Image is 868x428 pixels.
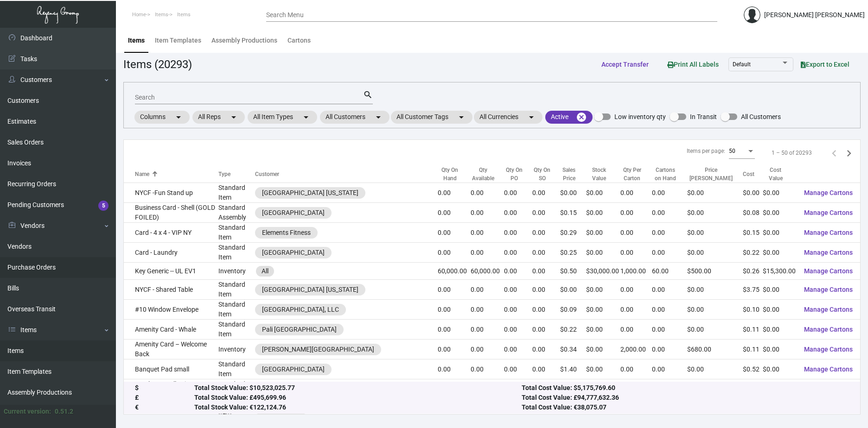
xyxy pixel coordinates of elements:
td: 0.00 [438,300,470,320]
td: 0.00 [532,203,560,223]
td: 0.00 [652,280,687,300]
td: 0.00 [652,340,687,359]
button: Manage Cartons [797,204,860,221]
div: Stock Value [586,166,620,183]
td: $0.00 [586,300,620,320]
div: Cartons on Hand [652,166,687,183]
img: admin@bootstrapmaster.com [744,6,760,23]
td: $0.00 [743,183,763,203]
td: 0.00 [532,359,560,379]
span: All Customers [741,111,781,122]
td: 0.00 [620,243,652,263]
button: Manage Cartons [797,263,860,279]
span: Low inventory qty [614,111,666,122]
th: Customer [255,166,438,183]
td: $1.40 [560,359,586,379]
td: $0.09 [560,300,586,320]
td: 0.00 [532,263,560,280]
td: 0.00 [532,320,560,340]
mat-icon: arrow_drop_down [456,112,467,123]
td: NYCF - Shared Table [124,280,218,300]
td: 0.00 [471,243,504,263]
td: $0.29 [560,223,586,243]
div: Total Stock Value: $10,523,025.77 [194,384,522,393]
td: 0.00 [532,340,560,359]
td: Standard Assembly [218,203,255,223]
button: Print All Labels [660,56,726,73]
td: $2.92 [743,379,763,399]
td: Standard Item [218,280,255,300]
span: Export to Excel [801,61,849,68]
td: $0.52 [743,359,763,379]
div: Qty On Hand [438,166,462,183]
div: Total Cost Value: $5,175,769.60 [522,384,849,393]
td: Banquet Pad small [124,359,218,379]
td: Standard Item [218,183,255,203]
td: 0.00 [504,359,532,379]
div: Item Templates [155,36,201,45]
td: $0.00 [586,340,620,359]
span: 50 [729,148,735,154]
td: $30,000.00 [586,263,620,280]
td: 0.00 [504,340,532,359]
td: 1,000.00 [620,263,652,280]
td: $0.11 [743,320,763,340]
td: $0.00 [763,223,797,243]
td: 0.00 [620,203,652,223]
div: Total Stock Value: €122,124.76 [194,403,522,413]
div: Sales Price [560,166,586,183]
td: Standard Item [218,359,255,379]
mat-chip: Columns [134,111,190,124]
td: $15,300.00 [763,263,797,280]
div: Cost Value [763,166,788,183]
div: Cost [743,170,754,178]
td: $0.10 [743,300,763,320]
td: 0.00 [504,203,532,223]
td: 0.00 [652,183,687,203]
span: Manage Cartons [804,189,853,196]
div: Name [135,170,149,178]
td: 0.00 [471,223,504,243]
td: $0.00 [763,300,797,320]
mat-chip: All Reps [192,111,245,124]
td: $0.50 [560,263,586,280]
td: $0.00 [687,359,743,379]
mat-icon: arrow_drop_down [173,112,184,123]
td: $0.08 [743,203,763,223]
mat-chip: Active [545,111,593,124]
td: 0.00 [438,203,470,223]
div: Total Cost Value: £94,777,632.36 [522,393,849,403]
button: Manage Cartons [797,341,860,358]
td: $0.00 [586,243,620,263]
button: Manage Cartons [797,224,860,241]
button: Manage Cartons [797,281,860,298]
td: 0.00 [532,183,560,203]
td: 0.00 [438,280,470,300]
div: Cartons on Hand [652,166,679,183]
div: Type [218,170,230,178]
td: 2,000.00 [620,340,652,359]
div: 0.51.2 [55,407,73,416]
div: Qty On SO [532,166,560,183]
div: Cost Value [763,166,797,183]
div: Cost [743,170,763,178]
td: 0.00 [438,223,470,243]
td: 0.00 [504,320,532,340]
td: 0.00 [620,280,652,300]
div: [GEOGRAPHIC_DATA] [US_STATE] [262,285,358,295]
mat-chip: All Customer Tags [391,111,472,124]
button: Export to Excel [793,56,857,73]
div: Total Cost Value: €38,075.07 [522,403,849,413]
td: 0.00 [438,183,470,203]
mat-chip: All Customers [320,111,389,124]
span: Manage Cartons [804,209,853,216]
td: $0.00 [687,183,743,203]
td: 0.00 [471,320,504,340]
td: 0.00 [652,223,687,243]
div: Qty On PO [504,166,532,183]
mat-select: Items per page: [729,148,755,155]
td: $0.00 [763,203,797,223]
span: Manage Cartons [804,306,853,313]
td: 0.00 [652,300,687,320]
td: $0.22 [560,320,586,340]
